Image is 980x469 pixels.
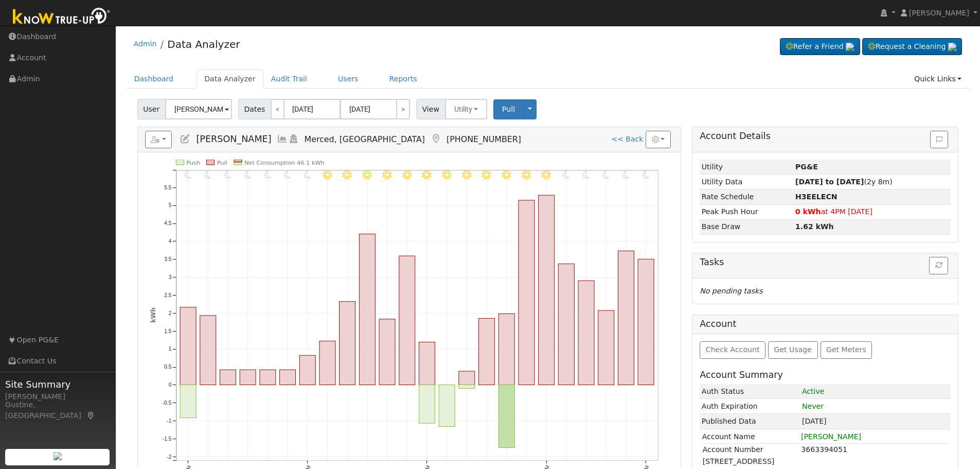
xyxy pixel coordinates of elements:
rect: onclick="" [419,342,435,385]
a: Audit Trail [263,70,315,89]
rect: onclick="" [638,259,654,385]
a: Request a Cleaning [862,38,962,56]
a: Multi-Series Graph [277,134,288,144]
td: [STREET_ADDRESS] [702,456,949,467]
span: Pull [502,105,515,113]
span: Get Usage [774,345,812,354]
text: Push [186,159,200,166]
td: Auth Expiration [700,399,800,414]
rect: onclick="" [220,370,236,385]
a: Refer a Friend [780,38,860,56]
button: Refresh [929,257,948,274]
text: kWh [150,307,157,323]
rect: onclick="" [340,302,355,385]
button: Check Account [700,341,765,359]
i: 4AM - Clear [264,170,271,179]
i: 3PM - Clear [482,170,491,179]
text: 5.5 [164,185,171,190]
a: Admin [134,40,157,48]
text: -1 [167,418,171,424]
text: 4 [168,238,171,244]
i: 9AM - Clear [363,170,371,179]
i: 11AM - Clear [402,170,411,179]
rect: onclick="" [200,316,216,385]
td: at 4PM [DATE] [794,204,951,219]
strong: [DATE] to [DATE] [795,178,864,186]
text: 0 [168,383,171,388]
rect: onclick="" [478,319,494,385]
i: 7PM - Clear [563,170,570,179]
img: retrieve [54,452,62,460]
rect: onclick="" [498,385,514,448]
rect: onclick="" [180,385,196,418]
input: Select a User [165,99,232,119]
rect: onclick="" [379,319,395,385]
rect: onclick="" [399,256,415,385]
td: Base Draw [700,219,793,234]
rect: onclick="" [598,310,614,385]
h5: Account Summary [700,370,951,380]
span: Check Account [706,345,760,354]
button: Issue History [930,131,948,148]
td: Utility [700,160,793,175]
text: 0.5 [164,364,171,370]
td: Account Number [702,444,801,456]
rect: onclick="" [260,370,276,385]
i: 9PM - Clear [602,170,610,179]
text: 1.5 [164,328,171,334]
strong: 1.62 kWh [795,222,834,231]
button: Get Meters [821,341,872,359]
a: Map [430,134,441,144]
i: 12AM - Clear [185,170,192,179]
rect: onclick="" [180,307,196,385]
rect: onclick="" [618,251,634,385]
h5: Account [700,319,736,329]
a: Data Analyzer [197,70,263,89]
td: 1 [800,384,951,399]
i: 8AM - Clear [343,170,351,179]
span: [PERSON_NAME] [909,9,969,17]
div: Gustine, [GEOGRAPHIC_DATA] [5,399,110,421]
text: -0.5 [163,400,172,406]
text: 2 [168,310,171,316]
rect: onclick="" [498,314,514,385]
a: Dashboard [127,70,182,89]
i: 12PM - Clear [422,170,431,179]
a: > [396,99,410,119]
td: Account Name [702,431,800,443]
rect: onclick="" [578,281,594,385]
span: Dates [238,99,271,119]
text: 2.5 [164,292,171,298]
span: [PHONE_NUMBER] [447,134,521,144]
i: 7AM - Clear [323,170,332,179]
i: 1AM - Clear [204,170,211,179]
rect: onclick="" [279,370,295,385]
span: Get Meters [826,345,866,354]
i: 5AM - Clear [284,170,291,179]
a: Quick Links [906,70,969,89]
a: Reports [382,70,425,89]
rect: onclick="" [539,195,555,385]
i: 4PM - Clear [502,170,511,179]
span: [DATE] [802,417,827,425]
strong: R [795,193,838,201]
rect: onclick="" [319,341,335,385]
a: Users [330,70,366,89]
i: 2PM - Clear [462,170,471,179]
a: Edit User (25124) [180,134,191,144]
td: Never [800,399,951,414]
i: 11PM - Clear [643,170,650,179]
span: View [416,99,446,119]
rect: onclick="" [419,385,435,424]
rect: onclick="" [439,385,455,427]
text: 1 [168,346,171,352]
i: 10AM - Clear [383,170,391,179]
i: 3AM - Clear [244,170,252,179]
div: [PERSON_NAME] [5,391,110,402]
td: [PERSON_NAME] [800,431,949,443]
i: 6AM - Clear [304,170,311,179]
strong: 0 kWh [795,207,821,216]
text: 4.5 [164,221,171,227]
img: Know True-Up [8,6,116,29]
strong: ID: 16063642, authorized: 01/24/25 [795,163,818,171]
